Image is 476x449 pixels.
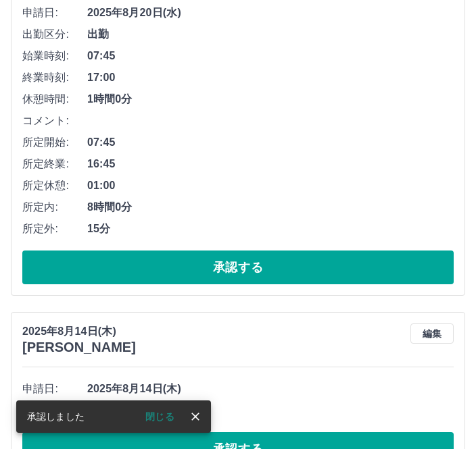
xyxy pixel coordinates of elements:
[410,323,454,344] button: 編集
[22,113,87,129] span: コメント:
[87,178,454,194] span: 01:00
[87,70,454,86] span: 17:00
[87,134,454,151] span: 07:45
[22,323,136,340] p: 2025年8月14日(木)
[22,70,87,86] span: 終業時刻:
[87,5,454,21] span: 2025年8月20日(水)
[22,178,87,194] span: 所定休憩:
[22,221,87,237] span: 所定外:
[22,134,87,151] span: 所定開始:
[87,199,454,215] span: 8時間0分
[87,402,454,419] span: 休日
[87,91,454,107] span: 1時間0分
[22,199,87,215] span: 所定内:
[27,404,85,429] div: 承認しました
[22,5,87,21] span: 申請日:
[87,26,454,43] span: 出勤
[185,406,206,427] button: close
[22,340,136,355] h3: [PERSON_NAME]
[87,156,454,172] span: 16:45
[87,48,454,64] span: 07:45
[22,250,454,284] button: 承認する
[22,156,87,172] span: 所定終業:
[22,48,87,64] span: 始業時刻:
[22,91,87,107] span: 休憩時間:
[87,221,454,237] span: 15分
[87,381,454,397] span: 2025年8月14日(木)
[22,26,87,43] span: 出勤区分:
[22,381,87,397] span: 申請日:
[135,406,185,427] button: 閉じる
